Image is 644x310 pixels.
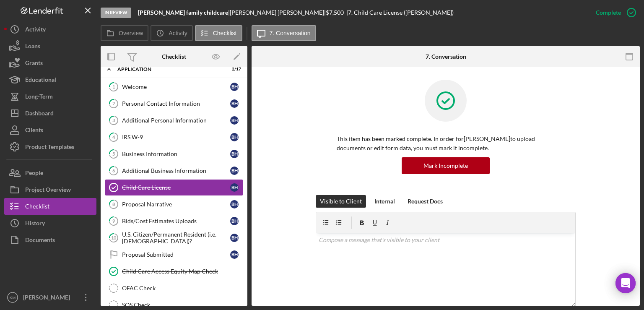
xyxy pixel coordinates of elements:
a: 9Bids/Cost Estimates UploadsBH [105,213,243,229]
div: | [138,9,230,16]
div: B H [230,99,239,108]
a: 6Additional Business InformationBH [105,162,243,179]
tspan: 6 [112,168,115,173]
button: Checklist [195,25,242,41]
a: 2Personal Contact InformationBH [105,95,243,112]
div: B H [230,116,239,125]
div: Product Templates [25,138,74,157]
div: Loans [25,38,40,57]
span: $7,500 [326,9,344,16]
button: Overview [101,25,148,41]
div: U.S. Citizen/Permanent Resident (i.e. [DEMOGRAPHIC_DATA])? [122,231,230,245]
label: Activity [169,30,187,36]
button: Dashboard [4,105,96,122]
div: [PERSON_NAME] [PERSON_NAME] | [230,9,326,16]
div: Documents [25,232,55,250]
tspan: 10 [111,235,117,240]
label: 7. Conversation [270,30,311,36]
button: Checklist [4,198,96,215]
button: People [4,164,96,181]
button: Mark Incomplete [402,157,490,174]
a: 4IRS W-9BH [105,129,243,146]
tspan: 5 [112,151,115,156]
button: Documents [4,232,96,248]
div: B H [230,150,239,158]
div: History [25,215,45,234]
div: In Review [101,8,131,18]
div: B H [230,250,239,259]
div: B H [230,167,239,175]
div: IRS W-9 [122,134,230,141]
button: Complete [587,4,640,21]
div: Bids/Cost Estimates Uploads [122,218,230,224]
div: Complete [596,4,621,21]
tspan: 3 [112,117,115,123]
div: Internal [374,195,395,208]
div: Checklist [25,198,49,217]
button: History [4,215,96,232]
a: Child Care Access Equity Map Check [105,263,243,280]
button: Clients [4,122,96,138]
button: Visible to Client [316,195,366,208]
div: Proposal Narrative [122,201,230,208]
button: Product Templates [4,138,96,155]
div: B H [230,133,239,141]
a: Child Care LicenseBH [105,179,243,196]
div: B H [230,200,239,208]
div: Proposal Submitted [122,251,230,258]
text: KM [10,295,16,300]
label: Checklist [213,30,237,36]
div: B H [230,234,239,242]
div: [PERSON_NAME] [21,289,75,308]
button: Loans [4,38,96,55]
div: 2 / 17 [226,67,241,72]
div: Business Information [122,151,230,157]
div: Project Overview [25,181,71,200]
tspan: 9 [112,218,115,224]
tspan: 2 [112,101,115,106]
a: 10U.S. Citizen/Permanent Resident (i.e. [DEMOGRAPHIC_DATA])?BH [105,229,243,246]
div: Request Docs [408,195,443,208]
div: Activity [25,21,46,40]
tspan: 1 [112,84,115,89]
label: Overview [119,30,143,36]
div: Welcome [122,83,230,90]
div: Educational [25,71,56,90]
div: Personal Contact Information [122,100,230,107]
button: Internal [370,195,399,208]
div: Additional Personal Information [122,117,230,124]
div: Mark Incomplete [423,157,468,174]
a: Proposal SubmittedBH [105,246,243,263]
a: 3Additional Personal InformationBH [105,112,243,129]
div: SOS Check [122,302,243,308]
div: OFAC Check [122,285,243,292]
div: Additional Business Information [122,167,230,174]
div: 7. Conversation [426,53,466,60]
div: People [25,164,43,183]
a: 1WelcomeBH [105,78,243,95]
a: Educational [4,71,96,88]
button: Activity [4,21,96,38]
div: Clients [25,122,43,141]
div: | 7. Child Care License ([PERSON_NAME]) [346,9,454,16]
div: B H [230,217,239,225]
a: OFAC Check [105,280,243,297]
div: Visible to Client [320,195,362,208]
div: B H [230,183,239,192]
p: This item has been marked complete. In order for [PERSON_NAME] to upload documents or edit form d... [337,134,555,153]
a: Project Overview [4,181,96,198]
button: 7. Conversation [252,25,316,41]
button: Long-Term [4,88,96,105]
button: Grants [4,55,96,71]
button: Activity [151,25,192,41]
